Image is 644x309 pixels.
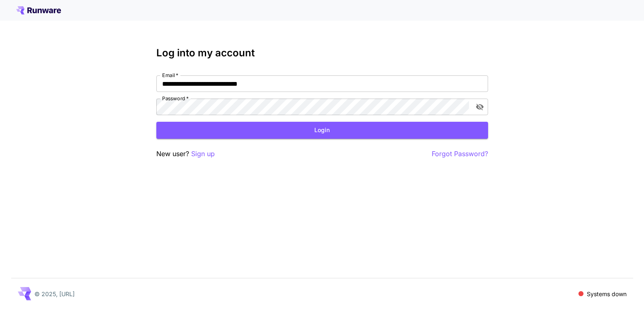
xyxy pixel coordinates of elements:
[156,47,488,59] h3: Log into my account
[191,149,215,159] button: Sign up
[156,122,488,139] button: Login
[34,290,75,298] p: © 2025, [URL]
[472,99,487,114] button: toggle password visibility
[156,149,215,159] p: New user?
[587,290,627,298] p: Systems down
[162,95,189,102] label: Password
[432,149,488,159] button: Forgot Password?
[162,72,178,79] label: Email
